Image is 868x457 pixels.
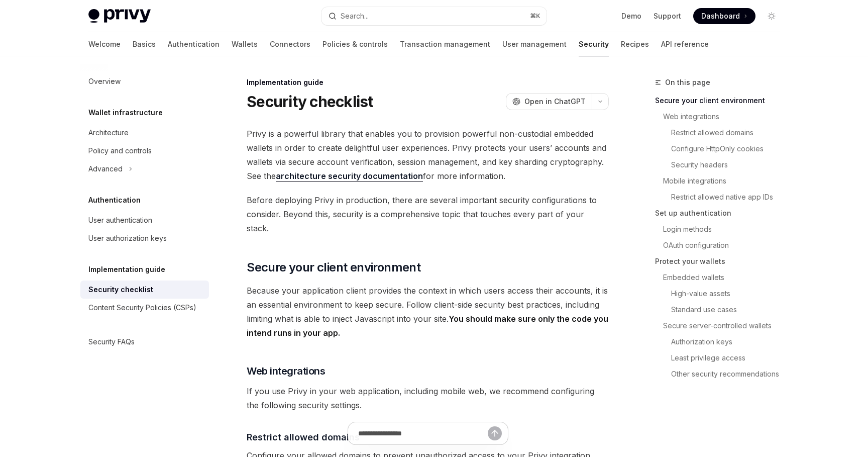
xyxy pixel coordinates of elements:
a: Security FAQs [80,333,209,351]
h5: Authentication [88,194,141,206]
div: Overview [88,75,121,87]
a: Login methods [663,221,788,237]
a: User authorization keys [80,229,209,247]
span: Web integrations [247,364,325,378]
span: Before deploying Privy in production, there are several important security configurations to cons... [247,193,609,235]
span: On this page [665,76,710,88]
a: Support [654,11,681,21]
a: Protect your wallets [655,253,788,269]
span: Open in ChatGPT [524,97,586,107]
button: Toggle dark mode [764,8,780,24]
a: Transaction management [400,32,490,56]
div: Implementation guide [247,77,609,87]
span: Dashboard [701,11,740,21]
a: Restrict allowed native app IDs [671,189,788,205]
a: Restrict allowed domains [671,125,788,141]
div: Content Security Policies (CSPs) [88,302,196,314]
a: architecture security documentation [276,171,423,181]
a: Security headers [671,157,788,173]
button: Send message [488,426,502,440]
span: Privy is a powerful library that enables you to provision powerful non-custodial embedded wallets... [247,127,609,183]
a: High-value assets [671,286,788,302]
a: Security [579,32,609,56]
a: Secure your client environment [655,93,788,109]
a: Authorization keys [671,334,788,350]
div: Architecture [88,127,129,139]
a: Overview [80,72,209,90]
a: Welcome [88,32,121,56]
div: Search... [341,10,369,22]
div: User authentication [88,214,152,226]
a: Policy and controls [80,142,209,160]
a: User management [502,32,567,56]
button: Open in ChatGPT [506,93,592,110]
a: Configure HttpOnly cookies [671,141,788,157]
a: Other security recommendations [671,366,788,382]
h5: Implementation guide [88,263,165,276]
span: Because your application client provides the context in which users access their accounts, it is ... [247,284,609,340]
a: Authentication [168,32,220,56]
a: Demo [621,11,641,21]
a: Recipes [621,32,649,56]
a: Policies & controls [322,32,388,56]
a: Connectors [270,32,310,56]
div: Advanced [88,163,123,175]
a: Mobile integrations [663,173,788,189]
div: Security FAQs [88,336,135,348]
span: ⌘ K [530,12,540,20]
button: Search...⌘K [321,7,547,25]
a: Standard use cases [671,302,788,318]
h5: Wallet infrastructure [88,107,163,119]
a: Basics [133,32,156,56]
img: light logo [88,9,151,23]
a: Embedded wallets [663,269,788,286]
a: Web integrations [663,109,788,125]
a: Dashboard [693,8,755,24]
span: Secure your client environment [247,259,420,276]
a: Secure server-controlled wallets [663,318,788,334]
a: Security checklist [80,281,209,299]
div: Policy and controls [88,145,152,157]
a: Architecture [80,124,209,142]
a: Least privilege access [671,350,788,366]
div: User authorization keys [88,232,167,244]
a: Content Security Policies (CSPs) [80,299,209,317]
div: Security checklist [88,284,153,296]
a: Wallets [232,32,258,56]
a: Set up authentication [655,205,788,221]
h1: Security checklist [247,93,373,111]
a: API reference [661,32,709,56]
a: User authentication [80,211,209,229]
a: OAuth configuration [663,237,788,253]
span: If you use Privy in your web application, including mobile web, we recommend configuring the foll... [247,384,609,412]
